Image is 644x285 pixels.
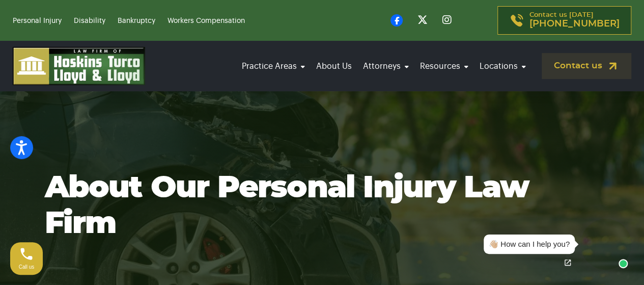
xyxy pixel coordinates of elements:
a: Disability [74,17,105,24]
a: Attorneys [360,52,412,81]
div: 👋🏼 How can I help you? [489,239,570,250]
span: [PHONE_NUMBER] [529,19,620,29]
img: logo [13,47,145,85]
a: Workers Compensation [167,17,245,24]
span: Call us [19,264,35,270]
a: Bankruptcy [118,17,155,24]
h1: About Our Personal Injury Law Firm [45,170,600,242]
a: About Us [313,52,355,81]
a: Contact us [DATE][PHONE_NUMBER] [497,6,631,35]
a: Open chat [557,252,578,273]
p: Contact us [DATE] [529,12,620,29]
a: Locations [477,52,529,81]
a: Contact us [542,53,631,79]
a: Practice Areas [239,52,308,81]
a: Personal Injury [13,17,62,24]
a: Resources [417,52,471,81]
